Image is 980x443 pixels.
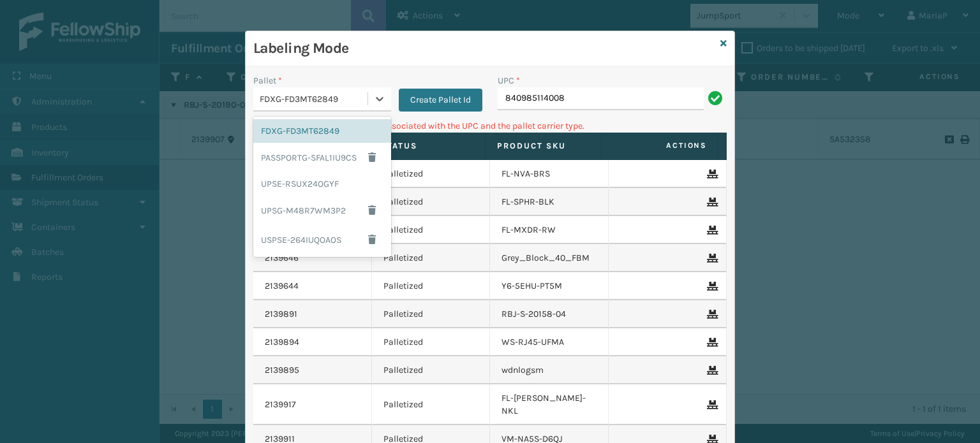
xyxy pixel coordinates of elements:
[372,160,491,188] td: Palletized
[490,216,609,244] td: FL-MXDR-RW
[372,244,491,272] td: Palletized
[490,384,609,425] td: FL-[PERSON_NAME]-NKL
[253,119,391,143] div: FDXG-FD3MT62849
[253,119,727,133] p: Can't find any fulfillment orders associated with the UPC and the pallet carrier type.
[707,198,715,207] i: Remove From Pallet
[399,89,482,112] button: Create Pallet Id
[253,39,715,58] h3: Labeling Mode
[260,92,369,106] div: FDXG-FD3MT62849
[707,226,715,235] i: Remove From Pallet
[372,272,491,300] td: Palletized
[605,135,715,156] span: Actions
[265,280,299,293] a: 2139644
[490,356,609,384] td: wdnlogsm
[707,338,715,347] i: Remove From Pallet
[253,172,391,196] div: UPSE-RSUX24OGYF
[265,398,296,411] a: 2139917
[372,300,491,328] td: Palletized
[253,143,391,172] div: PASSPORTG-SFAL1IU9CS
[498,74,520,87] label: UPC
[372,384,491,425] td: Palletized
[707,400,715,409] i: Remove From Pallet
[497,140,590,152] label: Product SKU
[707,310,715,319] i: Remove From Pallet
[372,356,491,384] td: Palletized
[253,74,282,87] label: Pallet
[253,196,391,225] div: UPSG-M48R7WM3P2
[381,140,473,152] label: Status
[372,216,491,244] td: Palletized
[372,328,491,356] td: Palletized
[707,366,715,375] i: Remove From Pallet
[707,282,715,291] i: Remove From Pallet
[490,300,609,328] td: RBJ-S-20158-04
[490,188,609,216] td: FL-SPHR-BLK
[265,308,297,321] a: 2139891
[372,188,491,216] td: Palletized
[253,225,391,254] div: USPSE-264IUQOAOS
[490,272,609,300] td: Y6-5EHU-PT5M
[265,336,299,349] a: 2139894
[707,254,715,263] i: Remove From Pallet
[707,170,715,178] i: Remove From Pallet
[265,252,299,265] a: 2139646
[490,160,609,188] td: FL-NVA-BRS
[490,244,609,272] td: Grey_Block_40_FBM
[265,364,299,377] a: 2139895
[490,328,609,356] td: WS-RJ45-UFMA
